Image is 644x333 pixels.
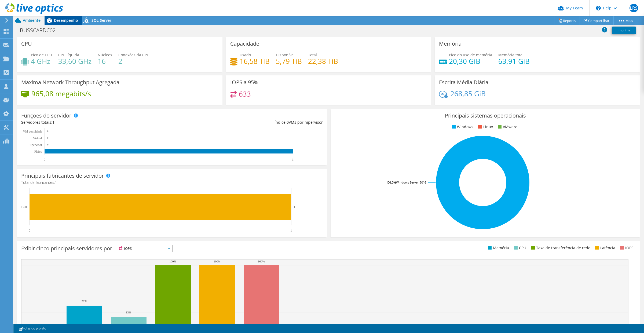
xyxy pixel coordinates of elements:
text: 100% [169,260,176,263]
tspan: 100.0% [386,180,396,184]
text: 13% [126,311,131,314]
h4: Total de fabricantes: [21,180,323,185]
h4: 2 [118,58,149,64]
a: Notas do projeto [14,325,50,332]
a: Compartilhar [580,16,614,25]
h3: Funções do servidor [21,113,71,119]
span: Pico de CPU [31,52,52,57]
text: 100% [258,260,265,263]
h3: Escrita Média Diária [439,79,488,85]
li: Windows [451,124,473,130]
span: SQL Server [92,18,111,23]
h4: 33,60 GHz [58,58,92,64]
h1: BUSSCARDC02 [17,27,64,33]
li: CPU [513,245,526,251]
h4: 633 [239,91,251,97]
h3: Principais fabricantes de servidor [21,173,104,179]
tspan: Físico [34,150,42,153]
h4: 22,38 TiB [308,58,338,64]
text: 0 [47,143,49,146]
div: Índice: VMs por hipervisor [172,119,323,125]
li: Latência [594,245,615,251]
li: Linux [477,124,493,130]
span: Usado [240,52,251,57]
h4: 4 GHz [31,58,52,64]
span: 1 [55,180,57,185]
svg: \n [596,6,601,10]
span: Total [308,52,317,57]
h3: IOPS a 95% [230,79,258,85]
a: Mais [613,16,637,25]
h3: Principais sistemas operacionais [335,113,636,119]
li: Taxa de transferência de rede [530,245,590,251]
tspan: Windows Server 2016 [396,180,426,184]
span: LRS [630,4,638,12]
span: Disponível [276,52,295,57]
text: VM convidada [23,130,42,133]
li: Memória [486,245,509,251]
text: 1 [295,150,297,153]
text: 0 [47,130,49,133]
text: 100% [214,260,221,263]
span: Ambiente [23,18,41,23]
span: Conexões da CPU [118,52,149,57]
h4: 16,58 TiB [240,58,270,64]
div: Servidores totais: [21,119,172,125]
text: 1 [292,158,294,162]
span: Pico do uso de memória [449,52,492,57]
span: 0 [287,120,289,125]
h4: 16 [98,58,112,64]
text: 0 [47,137,49,139]
span: CPU líquida [58,52,79,57]
h3: Memória [439,41,462,47]
text: Hipervisor [28,143,42,147]
li: IOPS [619,245,634,251]
span: Núcleos [98,52,112,57]
h4: 5,79 TiB [276,58,302,64]
text: 0 [44,158,45,162]
h4: 268,85 GiB [450,91,486,97]
h3: Capacidade [230,41,259,47]
text: 1 [294,205,295,208]
span: Desempenho [54,18,78,23]
h4: 63,91 GiB [498,58,530,64]
li: VMware [496,124,517,130]
h4: 20,30 GiB [449,58,492,64]
span: 1 [52,120,54,125]
h3: CPU [21,41,32,47]
text: 1 [290,229,292,232]
text: Dell [21,205,27,209]
span: Memória total [498,52,524,57]
h3: Maxima Network Throughput Agregada [21,79,119,85]
a: Reports [554,16,580,25]
text: 32% [82,299,87,303]
h4: 965,08 megabits/s [31,91,91,97]
text: Virtual [33,136,42,140]
span: IOPS [117,245,172,252]
a: Imprimir [612,27,636,34]
text: 0 [29,229,30,232]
